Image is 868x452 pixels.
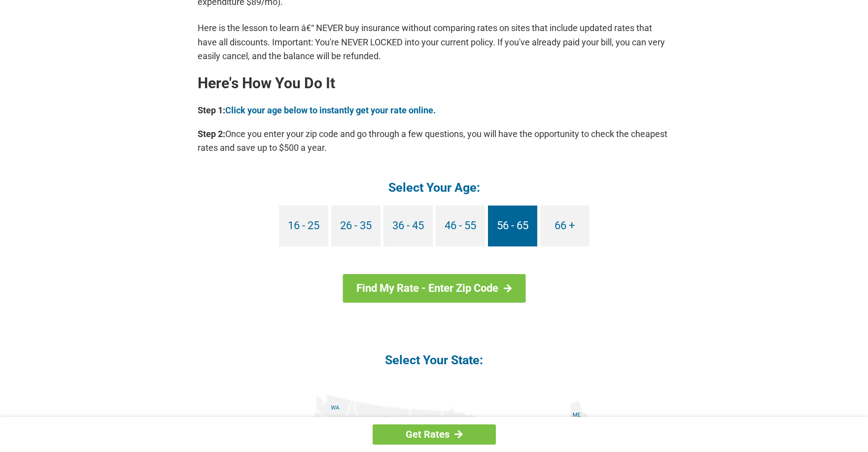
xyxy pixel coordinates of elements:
a: 16 - 25 [279,206,328,246]
h4: Select Your Age: [198,179,671,196]
b: Step 1: [198,105,225,115]
b: Step 2: [198,129,225,139]
p: Once you enter your zip code and go through a few questions, you will have the opportunity to che... [198,127,671,155]
h4: Select Your State: [198,352,671,368]
a: 56 - 65 [488,206,537,246]
h2: Here's How You Do It [198,75,671,91]
a: 66 + [540,206,590,246]
a: 36 - 45 [383,206,433,246]
a: Click your age below to instantly get your rate online. [225,105,436,115]
a: Get Rates [373,424,496,445]
a: 26 - 35 [331,206,381,246]
a: 46 - 55 [436,206,485,246]
p: Here is the lesson to learn â€“ NEVER buy insurance without comparing rates on sites that include... [198,21,671,63]
a: Find My Rate - Enter Zip Code [343,274,525,303]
